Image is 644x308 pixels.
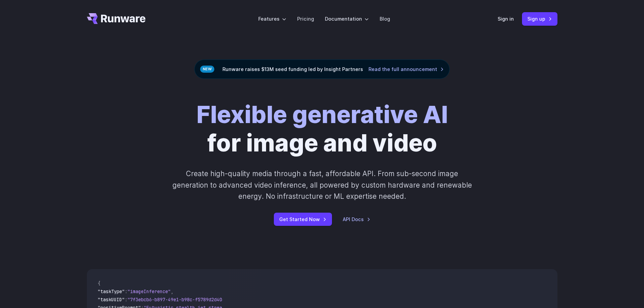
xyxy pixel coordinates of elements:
[125,288,127,294] span: :
[368,65,444,73] a: Read the full announcement
[98,297,125,303] span: "taskUUID"
[98,280,100,286] span: {
[380,15,390,23] a: Blog
[522,12,557,25] a: Sign up
[171,288,173,294] span: ,
[258,15,286,23] label: Features
[127,288,171,294] span: "imageInference"
[196,100,448,129] strong: Flexible generative AI
[171,168,473,202] p: Create high-quality media through a fast, affordable API. From sub-second image generation to adv...
[196,100,448,157] h1: for image and video
[125,297,127,303] span: :
[87,13,146,24] a: Go to /
[127,297,230,303] span: "7f3ebcb6-b897-49e1-b98c-f5789d2d40d7"
[194,60,450,79] div: Runware raises $13M seed funding led by Insight Partners
[274,213,332,226] a: Get Started Now
[325,15,369,23] label: Documentation
[498,15,514,23] a: Sign in
[343,215,371,223] a: API Docs
[98,288,125,294] span: "taskType"
[297,15,314,23] a: Pricing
